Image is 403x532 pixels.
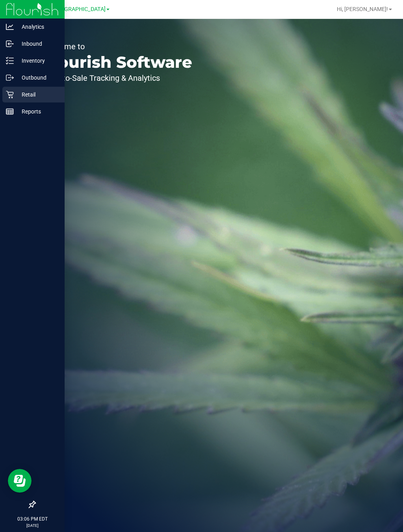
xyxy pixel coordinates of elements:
iframe: Resource center [8,469,32,493]
inline-svg: Outbound [6,74,14,82]
p: Retail [14,90,61,99]
inline-svg: Inventory [6,57,14,65]
inline-svg: Analytics [6,23,14,31]
span: [GEOGRAPHIC_DATA] [52,6,106,13]
p: 03:06 PM EDT [4,515,61,523]
inline-svg: Retail [6,91,14,99]
p: Inbound [14,39,61,48]
p: Analytics [14,22,61,32]
p: Inventory [14,56,61,65]
inline-svg: Inbound [6,40,14,48]
p: Outbound [14,73,61,82]
p: Seed-to-Sale Tracking & Analytics [43,74,192,82]
span: Hi, [PERSON_NAME]! [337,6,388,12]
p: Flourish Software [43,54,192,70]
p: Welcome to [43,43,192,50]
p: Reports [14,107,61,116]
inline-svg: Reports [6,108,14,115]
p: [DATE] [4,523,61,528]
